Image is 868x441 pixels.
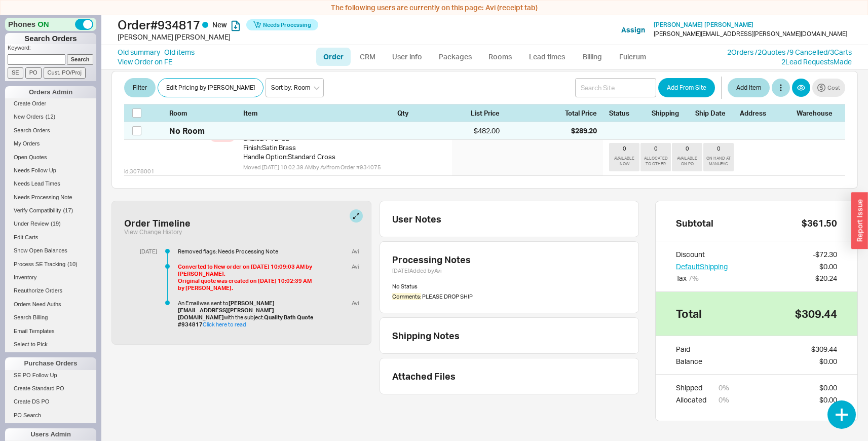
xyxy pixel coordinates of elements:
[392,292,627,301] div: PLEASE DROP SHIP
[612,48,654,66] a: Fulcrum
[5,165,96,176] a: Needs Follow Up
[353,48,383,66] a: CRM
[5,410,96,421] a: PO Search
[695,108,734,118] div: Ship Date
[654,30,847,38] div: [PERSON_NAME][EMAIL_ADDRESS][PERSON_NAME][DOMAIN_NAME]
[676,249,728,260] div: Discount
[132,248,157,255] div: [DATE]
[5,396,96,407] a: Create DS PO
[316,48,351,66] a: Order
[118,47,160,57] a: Old summary
[571,126,597,136] div: $289.20
[658,78,715,97] button: Add From Site
[8,67,23,78] input: SE
[481,48,519,66] a: Rooms
[5,125,96,136] a: Search Orders
[819,383,837,393] div: $0.00
[178,314,314,328] b: Quality Bath Quote #934817
[719,395,729,405] div: 0 %
[802,217,837,229] div: $361.50
[178,263,314,277] div: Converted to New order on [DATE] 10:09:03 AM by [PERSON_NAME].
[5,98,96,109] a: Create Order
[5,178,96,189] a: Needs Lead Times
[178,300,275,321] b: [PERSON_NAME][EMAIL_ADDRESS][PERSON_NAME][DOMAIN_NAME]
[813,249,837,260] div: - $72.30
[815,273,837,283] div: $20.24
[392,293,421,300] span: Comments:
[5,18,96,31] div: Phones
[8,44,96,54] p: Keyword:
[452,126,500,136] div: $482.00
[212,20,227,29] span: New
[392,213,635,225] div: User Notes
[5,232,96,243] a: Edit Carts
[5,326,96,337] a: Email Templates
[243,108,393,118] div: Item
[166,82,255,94] span: Edit Pricing by [PERSON_NAME]
[623,145,626,152] div: 0
[676,395,706,405] div: Allocated
[5,259,96,270] a: Process SE Tracking(10)
[14,167,56,173] span: Needs Follow Up
[348,300,359,307] div: Avi
[5,339,96,350] a: Select to Pick
[178,277,314,291] div: Original quote was created on [DATE] 10:02:39 AM by [PERSON_NAME].
[565,108,603,118] div: Total Price
[717,145,721,152] div: 0
[5,205,96,216] a: Verify Compatibility(17)
[727,48,827,56] a: 2Orders /2Quotes /9 Cancelled
[169,125,205,136] div: No Room
[5,152,96,163] a: Open Quotes
[676,344,702,354] div: Paid
[243,143,389,152] div: Finish : Satin Brass
[819,262,837,272] div: $0.00
[392,371,456,382] div: Attached Files
[124,78,156,97] button: Filter
[654,21,753,28] a: [PERSON_NAME] [PERSON_NAME]
[5,428,96,440] div: Users Admin
[392,254,627,265] div: Processing Notes
[5,192,96,203] a: Needs Processing Note
[124,168,155,175] span: id: 3078001
[67,54,94,65] input: Search
[705,156,732,167] div: ON HAND AT MANUFAC
[5,138,96,149] a: My Orders
[652,108,689,118] div: Shipping
[811,344,837,354] div: $309.44
[5,383,96,394] a: Create Standard PO
[158,78,263,97] button: Edit Pricing by [PERSON_NAME]
[243,152,389,161] div: Handle Option : Standard Cross
[5,285,96,296] a: Reauthorize Orders
[781,57,852,66] a: 2Lead RequestsMade
[728,78,770,97] button: Add Item
[25,67,42,78] input: PO
[44,67,86,78] input: Cust. PO/Proj
[46,114,56,120] span: ( 12 )
[719,383,729,393] div: 0 %
[688,274,699,282] span: 7 %
[667,82,706,94] span: Add From Site
[643,156,669,167] div: ALLOCATED TO OTHER
[819,395,837,405] div: $0.00
[575,78,656,97] input: Search Site
[797,108,837,118] div: Warehouse
[674,156,700,167] div: AVAILABLE ON PO
[827,48,852,56] a: /3Carts
[676,356,702,366] div: Balance
[51,220,61,227] span: ( 19 )
[676,308,702,319] div: Total
[676,273,728,283] div: Tax
[392,267,627,274] div: [DATE] Added by Avi
[14,261,65,267] span: Process SE Tracking
[575,48,610,66] a: Billing
[654,145,658,152] div: 0
[118,57,172,66] a: View Order on FE
[203,321,246,328] a: Click here to read
[5,312,96,323] a: Search Billing
[795,308,837,319] div: $309.44
[164,47,195,57] a: Old items
[736,82,761,94] span: Add Item
[348,263,359,270] div: Avi
[521,48,573,66] a: Lead times
[392,330,635,341] div: Shipping Notes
